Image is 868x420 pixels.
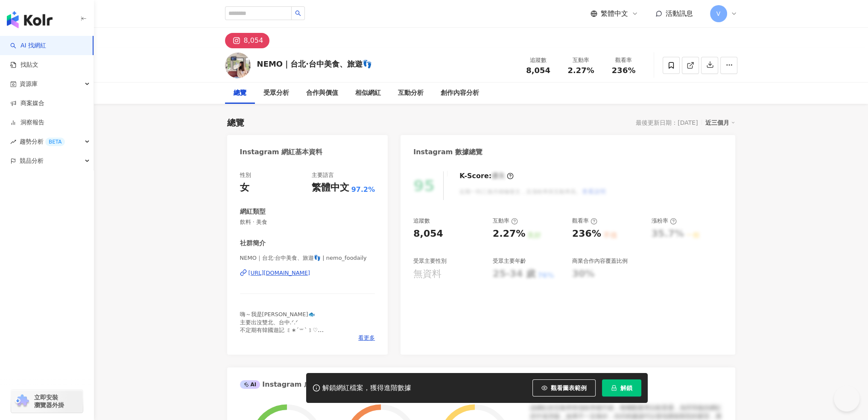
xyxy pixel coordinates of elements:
[10,118,44,127] a: 洞察報告
[244,35,263,47] div: 8,054
[459,171,514,181] div: K-Score :
[652,217,677,225] div: 漲粉率
[240,311,344,341] span: 嗨～我是[PERSON_NAME]🐟 主要出沒雙北、台中.ᐟ.ᐟ 不定期有韓國遊記 ꒰∗´꒳`꒱♡ 📮[EMAIL_ADDRESS][DOMAIN_NAME]
[240,181,249,194] div: 女
[45,138,65,146] div: BETA
[532,379,596,397] button: 觀看圖表範例
[10,99,44,108] a: 商案媒合
[10,139,16,145] span: rise
[441,88,479,98] div: 創作內容分析
[312,171,334,179] div: 主要語言
[34,394,64,409] span: 立即安裝 瀏覽器外掛
[248,269,310,277] div: [URL][DOMAIN_NAME]
[608,56,640,65] div: 觀看率
[306,88,338,98] div: 合作與價值
[240,239,266,248] div: 社群簡介
[10,41,46,50] a: searchAI 找網紅
[295,10,301,16] span: search
[322,384,411,393] div: 解鎖網紅檔案，獲得進階數據
[551,385,587,391] span: 觀看圖表範例
[225,33,270,48] button: 8,054
[567,66,594,75] span: 2.27%
[612,66,636,75] span: 236%
[620,385,632,391] span: 解鎖
[413,217,430,225] div: 追蹤數
[358,334,375,342] span: 看更多
[11,390,83,413] a: chrome extension立即安裝 瀏覽器外掛
[601,9,628,18] span: 繁體中文
[413,257,447,265] div: 受眾主要性別
[636,119,698,126] div: 最後更新日期：[DATE]
[413,227,443,241] div: 8,054
[227,117,244,129] div: 總覽
[493,227,525,241] div: 2.27%
[705,117,735,128] div: 近三個月
[257,59,372,69] div: NEMO｜台北·台中美食、旅遊👣
[7,11,53,28] img: logo
[234,88,246,98] div: 總覽
[716,9,721,18] span: V
[225,53,251,78] img: KOL Avatar
[312,181,349,194] div: 繁體中文
[351,185,375,194] span: 97.2%
[572,257,628,265] div: 商業合作內容覆蓋比例
[602,379,641,397] button: 解鎖
[398,88,424,98] div: 互動分析
[493,257,526,265] div: 受眾主要年齡
[572,227,601,241] div: 236%
[413,267,441,281] div: 無資料
[526,66,550,75] span: 8,054
[355,88,381,98] div: 相似網紅
[263,88,289,98] div: 受眾分析
[240,171,251,179] div: 性別
[666,9,693,18] span: 活動訊息
[240,254,375,262] span: NEMO｜台北·台中美食、旅遊👣 | nemo_foodaily
[240,218,375,226] span: 飲料 · 美食
[10,61,38,69] a: 找貼文
[413,147,482,157] div: Instagram 數據總覽
[20,151,44,170] span: 競品分析
[240,269,375,277] a: [URL][DOMAIN_NAME]
[240,147,323,157] div: Instagram 網紅基本資料
[20,74,38,94] span: 資源庫
[493,217,518,225] div: 互動率
[20,132,65,151] span: 趨勢分析
[14,394,30,408] img: chrome extension
[240,207,266,216] div: 網紅類型
[522,56,555,65] div: 追蹤數
[611,385,617,391] span: lock
[572,217,597,225] div: 觀看率
[565,56,597,65] div: 互動率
